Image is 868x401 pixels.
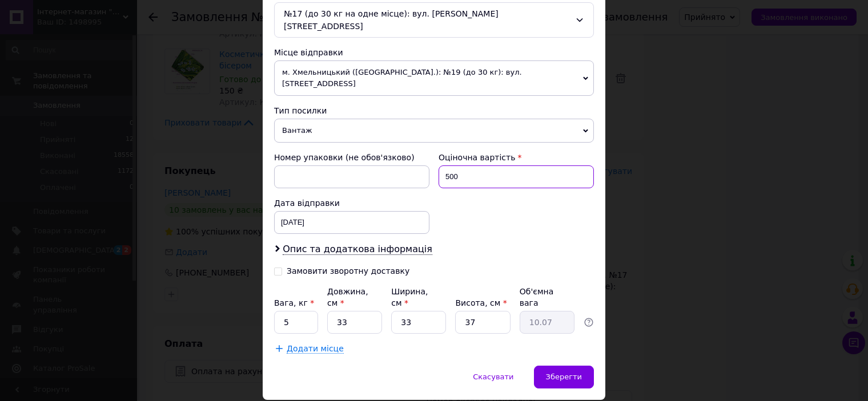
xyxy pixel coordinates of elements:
label: Довжина, см [327,287,368,307]
div: Замовити зворотну доставку [287,266,409,276]
label: Вага, кг [274,298,314,307]
span: Зберегти [546,372,582,381]
span: Місце відправки [274,48,343,57]
div: №17 (до 30 кг на одне місце): вул. [PERSON_NAME][STREET_ADDRESS] [274,2,594,38]
div: Дата відправки [274,197,429,209]
div: Оціночна вартість [439,152,594,163]
label: Ширина, см [391,287,428,307]
label: Висота, см [455,298,507,307]
span: Опис та додаткова інформація [283,244,432,255]
div: Об'ємна вага [520,286,574,309]
span: Додати місце [287,344,344,354]
span: Вантаж [274,119,594,143]
span: Скасувати [473,372,513,381]
span: Тип посилки [274,106,327,115]
span: м. Хмельницький ([GEOGRAPHIC_DATA].): №19 (до 30 кг): вул. [STREET_ADDRESS] [274,60,594,96]
div: Номер упаковки (не обов'язково) [274,152,429,163]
